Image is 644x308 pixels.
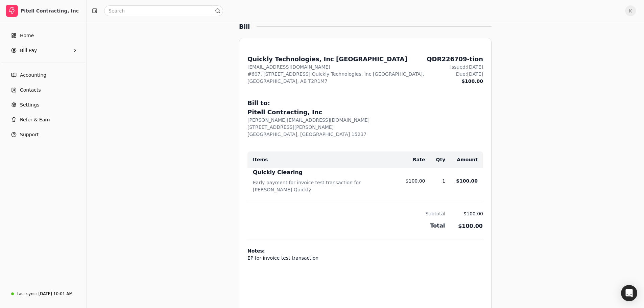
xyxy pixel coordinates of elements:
[3,128,84,141] button: Support
[445,217,483,231] td: $100.00
[20,131,39,138] span: Support
[253,168,395,179] div: Quickly Clearing
[395,151,425,168] th: Rate
[247,247,483,255] div: Notes:
[247,255,483,262] div: EP for invoice test transaction
[425,168,446,194] td: 1
[17,291,37,297] div: Last sync:
[20,87,41,94] span: Contacts
[445,168,483,194] td: $100.00
[20,47,37,54] span: Bill Pay
[427,71,483,78] div: Due: [DATE]
[3,44,84,57] button: Bill Pay
[3,98,84,112] a: Settings
[247,117,483,124] div: [PERSON_NAME][EMAIL_ADDRESS][DOMAIN_NAME]
[445,202,483,217] td: $100.00
[3,288,84,300] a: Last sync:[DATE] 10:01 AM
[3,113,84,126] button: Refer & Earn
[21,7,80,14] div: Pitell Contracting, Inc
[247,71,424,78] div: #607, [STREET_ADDRESS] Quickly Technologies, Inc [GEOGRAPHIC_DATA],
[3,83,84,97] a: Contacts
[247,54,424,64] div: Quickly Technologies, Inc [GEOGRAPHIC_DATA]
[239,22,257,31] div: Bill
[247,98,483,108] div: Bill to:
[247,131,483,138] div: [GEOGRAPHIC_DATA], [GEOGRAPHIC_DATA] 15237
[3,68,84,82] a: Accounting
[395,168,425,194] td: $100.00
[247,108,483,117] div: Pitell Contracting, Inc
[247,151,395,168] th: Items
[38,291,72,297] div: [DATE] 10:01 AM
[3,29,84,42] a: Home
[20,32,34,39] span: Home
[445,151,483,168] th: Amount
[247,217,445,231] th: Total
[427,64,483,71] div: Issued: [DATE]
[427,78,483,85] div: $100.00
[247,64,424,71] div: [EMAIL_ADDRESS][DOMAIN_NAME]
[625,5,636,16] button: K
[425,151,446,168] th: Qty
[20,101,39,109] span: Settings
[20,72,46,79] span: Accounting
[621,285,637,301] div: Open Intercom Messenger
[20,116,50,123] span: Refer & Earn
[253,179,395,193] div: Early payment for invoice test transaction for [PERSON_NAME] Quickly
[104,5,223,16] input: Search
[427,54,483,64] div: QDR226709-tion
[247,78,424,85] div: [GEOGRAPHIC_DATA], AB T2R1M7
[247,202,445,217] th: Subtotal
[247,124,483,131] div: [STREET_ADDRESS][PERSON_NAME]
